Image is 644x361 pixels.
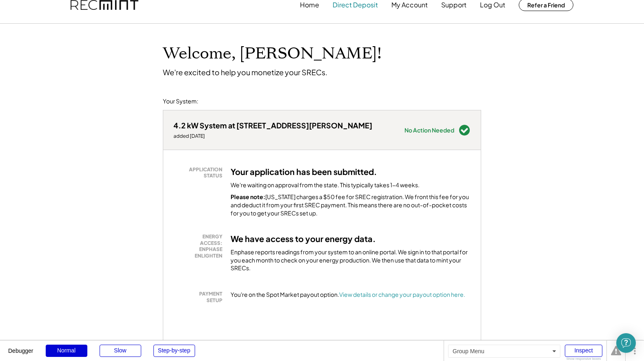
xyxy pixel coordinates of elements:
[231,248,471,272] div: Enphase reports readings from your system to an online portal. We sign in to that portal for you ...
[231,166,377,177] h3: Your application has been submitted.
[173,121,372,130] div: 4.2 kW System at [STREET_ADDRESS][PERSON_NAME]
[231,291,465,299] div: You're on the Spot Market payout option.
[616,333,636,353] div: Open Intercom Messenger
[100,345,141,357] div: Slow
[565,357,602,361] div: Show responsive boxes
[173,133,372,139] div: added [DATE]
[339,291,465,298] a: View details or change your payout option here.
[231,193,471,217] div: [US_STATE] charges a $50 fee for SREC registration. We front this fee for you and deduct it from ...
[178,291,222,303] div: PAYMENT SETUP
[8,341,33,354] div: Debugger
[46,345,87,357] div: Normal
[231,233,376,244] h3: We have access to your energy data.
[231,193,265,200] strong: Please note:
[178,233,222,259] div: ENERGY ACCESS: ENPHASE ENLIGHTEN
[404,127,454,133] div: No Action Needed
[163,97,198,105] div: Your System:
[163,44,382,63] h1: Welcome, [PERSON_NAME]!
[565,345,602,357] div: Inspect
[178,166,222,179] div: APPLICATION STATUS
[231,181,420,189] div: We're waiting on approval from the state. This typically takes 1-4 weeks.
[448,345,560,358] div: Group Menu
[163,67,327,77] div: We're excited to help you monetize your SRECs.
[153,345,195,357] div: Step-by-step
